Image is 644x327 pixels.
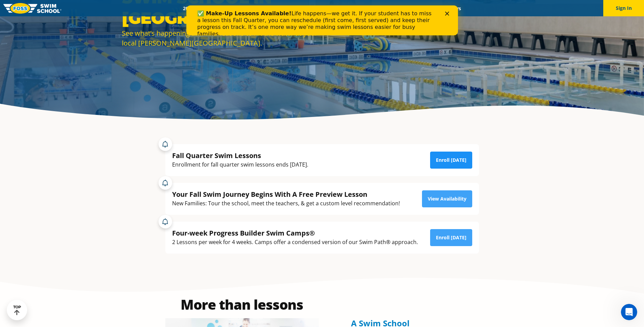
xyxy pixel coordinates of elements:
[430,229,472,246] a: Enroll [DATE]
[439,5,467,12] a: Careers
[186,5,458,35] iframe: Intercom live chat banner
[346,5,418,12] a: Swim Like [PERSON_NAME]
[417,5,439,12] a: Blog
[621,304,637,320] iframe: Intercom live chat
[308,5,346,12] a: About FOSS
[11,5,105,11] b: ✅ Make-Up Lessons Available!
[13,305,21,315] div: TOP
[11,5,250,32] div: Life happens—we get it. If your student has to miss a lesson this Fall Quarter, you can reschedul...
[165,298,319,311] h2: More than lessons
[220,5,248,12] a: Schools
[422,190,472,207] a: View Availability
[172,190,400,199] div: Your Fall Swim Journey Begins With A Free Preview Lesson
[122,28,319,48] div: See what’s happening and find reasons to hit the water at your local [PERSON_NAME][GEOGRAPHIC_DATA].
[172,160,308,169] div: Enrollment for fall quarter swim lessons ends [DATE].
[177,5,220,12] a: 2025 Calendar
[172,238,418,247] div: 2 Lessons per week for 4 weeks. Camps offer a condensed version of our Swim Path® approach.
[172,199,400,208] div: New Families: Tour the school, meet the teachers, & get a custom level recommendation!
[248,5,308,12] a: Swim Path® Program
[3,3,61,14] img: FOSS Swim School Logo
[259,6,265,10] div: Close
[172,151,308,160] div: Fall Quarter Swim Lessons
[172,228,418,238] div: Four-week Progress Builder Swim Camps®
[430,152,472,169] a: Enroll [DATE]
